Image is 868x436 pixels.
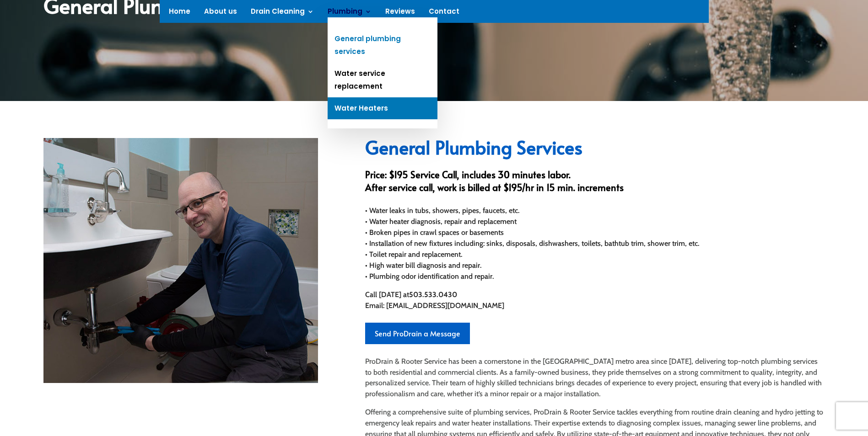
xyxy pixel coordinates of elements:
a: Reviews [385,8,415,18]
a: Send ProDrain a Message [365,323,470,344]
a: Water Heaters [328,97,437,119]
a: About us [204,8,237,18]
a: Contact [429,8,459,18]
span: Call [DATE] at [365,290,409,299]
a: Home [169,8,190,18]
a: Drain Cleaning [251,8,314,18]
strong: 503.533.0430 [409,290,457,299]
a: Plumbing [328,8,372,18]
p: ProDrain & Rooter Service has been a cornerstone in the [GEOGRAPHIC_DATA] metro area since [DATE]... [365,356,825,407]
a: General plumbing services [328,28,437,63]
h3: Price: $195 Service Call, includes 30 minutes labor. After service call, work is billed at $195/h... [365,168,825,198]
h2: General Plumbing Services [365,138,825,161]
div: • Water leaks in tubs, showers, pipes, faucets, etc. • Water heater diagnosis, repair and replace... [365,205,825,282]
span: Email: [EMAIL_ADDRESS][DOMAIN_NAME] [365,301,504,310]
a: Water service replacement [328,63,437,97]
img: george-plumbing_0 [43,138,318,383]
